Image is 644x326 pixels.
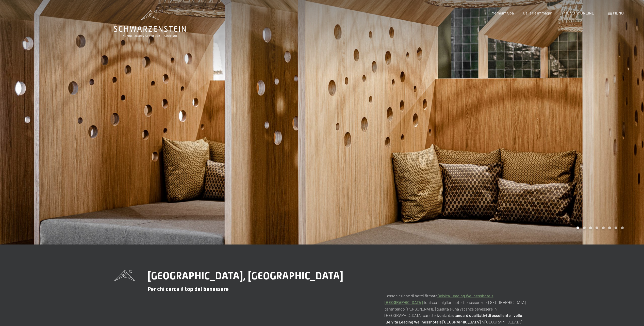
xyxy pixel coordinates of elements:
[148,286,229,292] span: Per chi cerca il top del benessere
[490,10,514,15] a: Premium Spa
[602,226,605,229] div: Carousel Page 5
[583,226,586,229] div: Carousel Page 2
[562,10,594,15] a: PRENOTA ONLINE
[608,226,611,229] div: Carousel Page 6
[452,313,522,318] strong: standard qualitativi di eccellente livello
[523,10,553,15] a: Galleria immagini
[596,226,598,229] div: Carousel Page 4
[613,10,624,15] span: Menu
[576,226,579,229] div: Carousel Page 1 (Current Slide)
[385,293,493,305] a: Belvita Leading Wellnesshotels [GEOGRAPHIC_DATA]
[621,226,624,229] div: Carousel Page 8
[386,319,481,324] strong: Belvita Leading Wellnesshotels [GEOGRAPHIC_DATA]
[615,226,617,229] div: Carousel Page 7
[148,270,343,282] span: [GEOGRAPHIC_DATA], [GEOGRAPHIC_DATA]
[589,226,592,229] div: Carousel Page 3
[575,226,624,229] div: Carousel Pagination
